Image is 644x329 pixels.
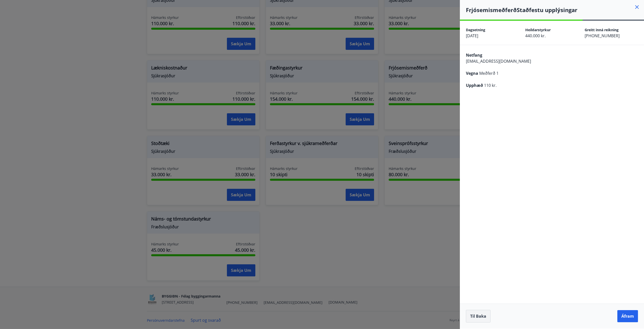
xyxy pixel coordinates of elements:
[466,83,483,88] span: Upphæð
[525,33,546,39] span: 440.000 kr.
[484,83,497,88] span: 110 kr.
[617,310,638,322] button: Áfram
[585,33,620,39] span: [PHONE_NUMBER]
[466,27,485,32] span: Dagsetning
[479,70,499,76] span: Meðferð 1
[466,33,478,39] span: [DATE]
[525,27,551,32] span: Heildarstyrkur
[466,52,482,58] span: Netfang
[466,6,644,14] h4: Frjósemismeðferð Staðfestu upplýsingar
[466,70,478,76] span: Vegna
[585,27,619,32] span: Greitt inná reikning
[466,58,531,64] span: [EMAIL_ADDRESS][DOMAIN_NAME]
[466,310,491,322] button: Til baka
